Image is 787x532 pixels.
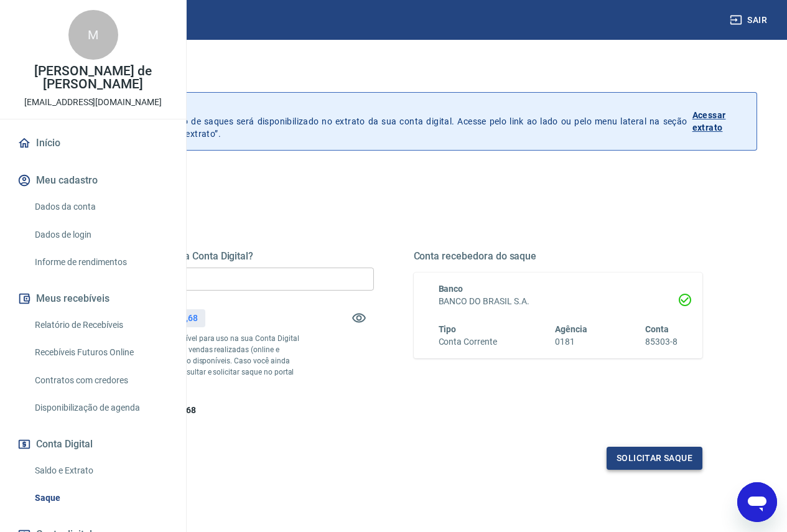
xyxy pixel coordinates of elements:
a: Contratos com credores [30,368,171,393]
p: Acessar extrato [692,109,747,134]
a: Acessar extrato [692,103,747,140]
h6: 85303-8 [645,335,678,348]
a: Relatório de Recebíveis [30,312,171,338]
button: Meu cadastro [15,167,171,194]
a: Informe de rendimentos [30,250,171,275]
p: [PERSON_NAME] de [PERSON_NAME] [10,65,176,91]
button: Solicitar saque [607,447,702,470]
p: R$ 6.416,68 [151,312,197,325]
p: *Corresponde ao saldo disponível para uso na sua Conta Digital Vindi. Incluindo os valores das ve... [85,333,301,389]
a: Dados de login [30,222,171,248]
p: [EMAIL_ADDRESS][DOMAIN_NAME] [24,96,162,109]
p: A partir de agora, o histórico de saques será disponibilizado no extrato da sua conta digital. Ac... [67,103,687,140]
span: R$ 416,68 [157,405,196,415]
span: Agência [555,324,587,334]
span: Tipo [439,324,457,334]
a: Recebíveis Futuros Online [30,340,171,365]
button: Conta Digital [15,431,171,458]
span: Conta [645,324,669,334]
h6: Conta Corrente [439,335,497,348]
a: Saque [30,485,171,511]
a: Saldo e Extrato [30,458,171,483]
button: Meus recebíveis [15,285,171,312]
iframe: Botão para abrir a janela de mensagens [737,482,777,522]
h5: Quanto deseja sacar da Conta Digital? [85,250,374,263]
a: Dados da conta [30,194,171,220]
div: M [68,10,118,60]
p: Histórico de saques [67,103,687,115]
h6: 0181 [555,335,587,348]
h6: BANCO DO BRASIL S.A. [439,295,678,308]
span: Banco [439,284,463,294]
h3: Saque [30,65,757,82]
h5: Conta recebedora do saque [414,250,703,263]
a: Início [15,129,171,157]
button: Sair [727,9,772,32]
a: Disponibilização de agenda [30,395,171,421]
